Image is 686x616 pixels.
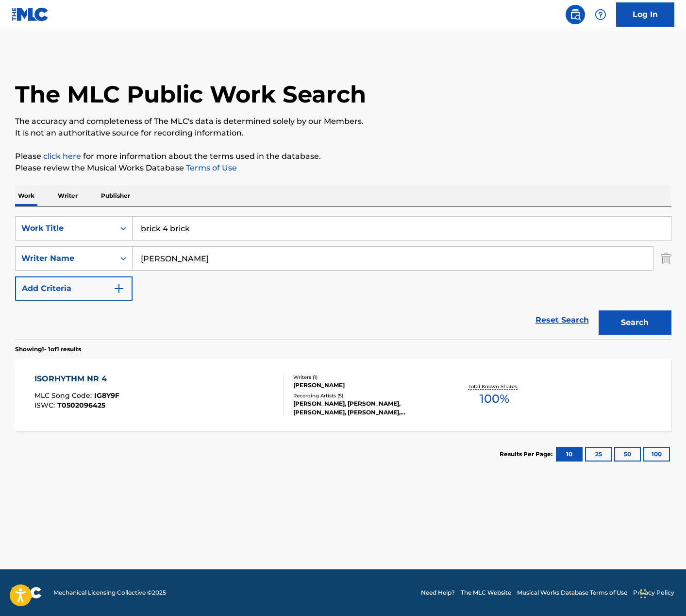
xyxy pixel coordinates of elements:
[293,374,440,381] div: Writers ( 1 )
[53,588,166,597] span: Mechanical Licensing Collective © 2025
[599,310,671,335] button: Search
[15,127,671,139] p: It is not an authoritative source for recording information.
[15,359,671,431] a: ISORHYTHM NR 4MLC Song Code:IG8Y9FISWC:T0502096425Writers (1)[PERSON_NAME]Recording Artists (5)[P...
[556,447,583,462] button: 10
[15,345,81,354] p: Showing 1 - 1 of 1 results
[591,5,610,24] div: Help
[34,373,119,385] div: ISORHYTHM NR 4
[15,116,671,127] p: The accuracy and completeness of The MLC's data is determined solely by our Members.
[94,391,119,400] span: IG8Y9F
[43,152,81,161] a: click here
[15,151,671,162] p: Please for more information about the terms used in the database.
[616,2,674,27] a: Log In
[34,391,94,400] span: MLC Song Code :
[640,579,646,608] div: Drag
[21,222,109,234] div: Work Title
[517,588,627,597] a: Musical Works Database Terms of Use
[661,246,671,271] img: Delete Criterion
[57,401,105,410] span: T0502096425
[614,447,641,462] button: 50
[184,163,237,172] a: Terms of Use
[15,186,37,206] p: Work
[15,80,366,109] h1: The MLC Public Work Search
[633,588,674,597] a: Privacy Policy
[55,186,81,206] p: Writer
[500,450,555,459] p: Results Per Page:
[585,447,612,462] button: 25
[21,253,109,264] div: Writer Name
[98,186,133,206] p: Publisher
[15,276,133,301] button: Add Criteria
[34,401,57,410] span: ISWC :
[293,399,440,417] div: [PERSON_NAME], [PERSON_NAME], [PERSON_NAME], [PERSON_NAME], [PERSON_NAME]
[12,587,42,599] img: logo
[480,390,509,408] span: 100 %
[637,569,686,616] iframe: Chat Widget
[595,9,606,20] img: help
[421,588,455,597] a: Need Help?
[293,392,440,399] div: Recording Artists ( 5 )
[113,283,125,294] img: 9d2ae6d4665cec9f34b9.svg
[293,381,440,390] div: [PERSON_NAME]
[566,5,585,24] a: Public Search
[12,7,49,21] img: MLC Logo
[569,9,581,20] img: search
[15,216,671,340] form: Search Form
[531,309,594,331] a: Reset Search
[15,162,671,174] p: Please review the Musical Works Database
[643,447,670,462] button: 100
[461,588,511,597] a: The MLC Website
[468,383,520,390] p: Total Known Shares:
